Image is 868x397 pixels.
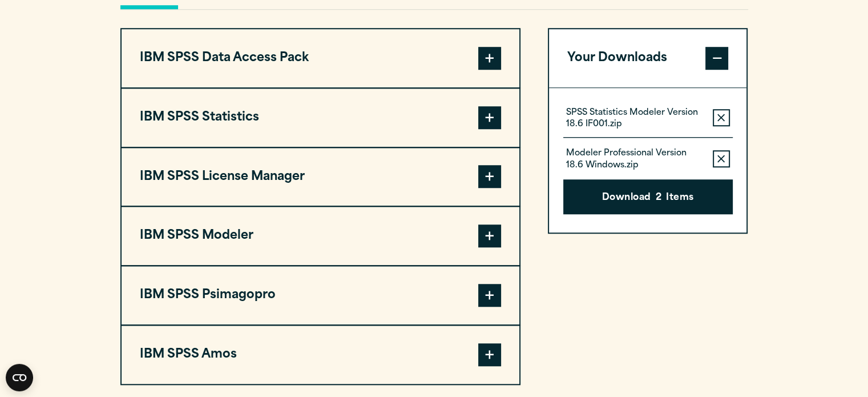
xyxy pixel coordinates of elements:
[122,89,519,147] button: IBM SPSS Statistics
[566,107,704,130] p: SPSS Statistics Modeler Version 18.6 IF001.zip
[122,207,519,265] button: IBM SPSS Modeler
[549,29,747,87] button: Your Downloads
[549,87,747,233] div: Your Downloads
[122,266,519,324] button: IBM SPSS Psimagopro
[656,191,661,206] span: 2
[122,148,519,206] button: IBM SPSS License Manager
[122,326,519,384] button: IBM SPSS Amos
[6,364,33,391] button: Open CMP widget
[566,148,704,171] p: Modeler Professional Version 18.6 Windows.zip
[122,29,519,87] button: IBM SPSS Data Access Pack
[563,179,733,215] button: Download2Items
